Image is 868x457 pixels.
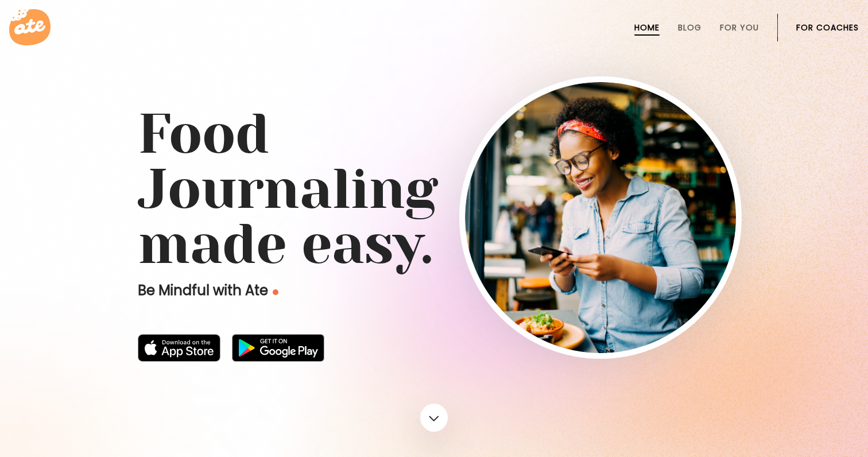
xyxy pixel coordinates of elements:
[678,23,702,32] a: Blog
[796,23,859,32] a: For Coaches
[465,82,736,353] img: home-hero-img-rounded.png
[138,107,730,272] h1: Food Journaling made easy.
[720,23,759,32] a: For You
[232,334,324,362] img: badge-download-google.png
[634,23,660,32] a: Home
[138,281,459,300] p: Be Mindful with Ate
[138,334,220,362] img: badge-download-apple.svg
